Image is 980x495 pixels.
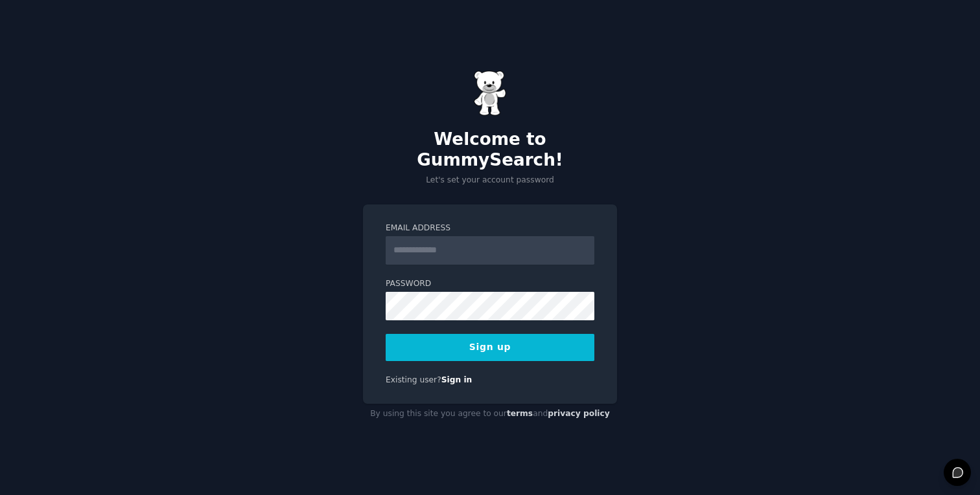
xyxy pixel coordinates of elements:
[363,404,617,424] div: By using this site you agree to our and
[474,71,506,116] img: Gummy Bear
[386,375,441,384] span: Existing user?
[548,409,610,418] a: privacy policy
[363,175,617,186] p: Let's set your account password
[386,334,594,361] button: Sign up
[507,409,533,418] a: terms
[386,278,594,290] label: Password
[363,129,617,170] h2: Welcome to GummySearch!
[441,375,472,384] a: Sign in
[386,223,594,234] label: Email Address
